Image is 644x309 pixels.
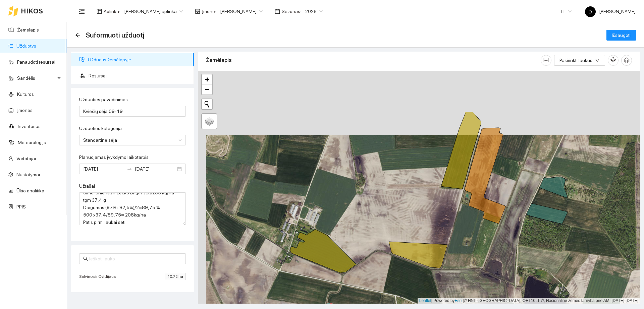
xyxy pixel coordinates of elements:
input: Ieškoti lauko [89,255,182,262]
span: search [83,256,88,261]
span: Valentas Grakauskas [220,6,263,16]
a: Esri [455,298,462,303]
span: [PERSON_NAME] [585,9,636,14]
a: Inventorius [18,124,41,129]
a: Nustatymai [16,172,40,177]
textarea: Užrašai [79,192,186,225]
span: + [205,75,209,83]
span: LT [561,6,572,16]
a: Kultūros [17,91,34,97]
a: Layers [202,114,217,129]
label: Užduoties pavadinimas [79,96,128,103]
a: PPIS [16,204,26,209]
a: Įmonės [17,108,33,113]
div: Atgal [75,33,80,38]
span: to [127,166,132,172]
span: Standartinė sėja [83,135,182,145]
span: Donato Grakausko aplinka [124,6,183,16]
button: Initiate a new search [202,99,212,109]
span: Suformuoti užduotį [86,30,144,41]
a: Žemėlapis [17,27,39,33]
span: column-width [541,58,551,63]
span: down [595,58,600,63]
a: Panaudoti resursai [17,59,55,65]
button: menu-fold [75,5,89,18]
span: arrow-left [75,33,80,38]
div: | Powered by © HNIT-[GEOGRAPHIC_DATA]; ORT10LT ©, Nacionalinė žemės tarnyba prie AM, [DATE]-[DATE] [418,298,640,304]
label: Planuojamas įvykdymo laikotarpis [79,154,149,161]
span: shop [195,9,200,14]
span: Aplinka : [104,8,120,15]
button: Pasirinkti laukusdown [554,55,605,66]
a: Leaflet [419,298,431,303]
a: Ūkio analitika [16,188,44,193]
span: Užduotis žemėlapyje [88,53,189,66]
span: layout [97,9,102,14]
a: Vartotojai [16,156,36,161]
button: Išsaugoti [606,30,636,41]
span: Išsaugoti [612,32,631,39]
span: menu-fold [79,8,85,14]
input: Planuojamas įvykdymo laikotarpis [83,165,124,173]
span: Sezonas : [282,8,301,15]
label: Užduoties kategorija [79,125,122,132]
span: Resursai [89,69,189,82]
span: swap-right [127,166,132,172]
span: − [205,85,209,94]
input: Pabaigos data [135,165,176,173]
span: | [463,298,464,303]
a: Zoom in [202,74,212,84]
span: Pasirinkti laukus [559,57,592,64]
a: Meteorologija [18,140,46,145]
div: Žemėlapis [206,51,541,70]
span: Įmonė : [202,8,216,15]
span: 10.72 ha [165,273,186,280]
label: Užrašai [79,183,95,190]
span: 2026 [305,6,323,16]
button: column-width [541,55,551,66]
input: Užduoties pavadinimas [79,106,186,117]
span: calendar [275,9,280,14]
span: Salvinos ir Ovidijaus [79,273,119,280]
a: Zoom out [202,84,212,95]
span: D [589,6,592,17]
span: Sandėlis [17,71,55,85]
a: Užduotys [16,43,36,49]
